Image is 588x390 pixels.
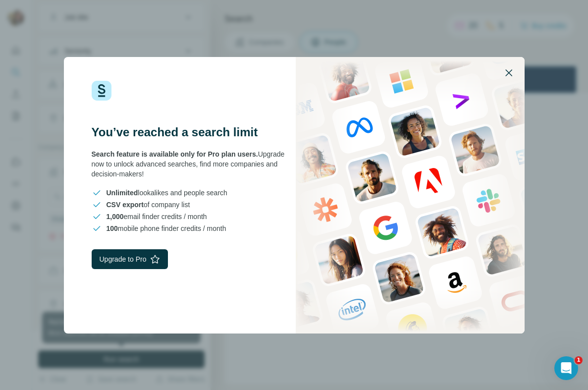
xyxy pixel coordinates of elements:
span: of company list [107,200,190,210]
span: Unlimited [107,189,138,197]
span: 1,000 [107,213,124,221]
span: email finder credits / month [107,212,207,222]
span: 1 [575,356,583,364]
span: Search feature is available only for Pro plan users. [92,150,258,158]
button: Upgrade to Pro [92,249,168,269]
iframe: Intercom live chat [554,356,578,380]
div: Upgrade now to unlock advanced searches, find more companies and decision-makers! [92,149,294,179]
span: 100 [107,224,118,232]
img: Surfe Stock Photo - showing people and technologies [296,57,525,334]
div: Upgrade plan for full access to Surfe [106,2,246,24]
img: Surfe Logo [92,81,111,101]
span: CSV export [107,201,144,209]
span: mobile phone finder credits / month [107,223,226,233]
h3: You’ve reached a search limit [92,124,294,140]
span: lookalikes and people search [107,188,227,198]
